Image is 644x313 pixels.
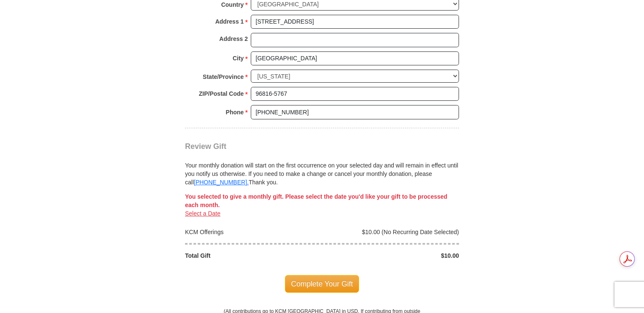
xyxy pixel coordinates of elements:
span: Review Gift [185,142,226,151]
strong: City [233,52,244,64]
strong: ZIP/Postal Code [199,88,244,100]
div: KCM Offerings [181,228,322,236]
strong: Address 1 [215,16,244,27]
strong: Phone [226,106,244,118]
span: $10.00 (No Recurring Date Selected) [362,229,459,235]
a: Select a Date [185,210,220,217]
strong: Address 2 [219,33,248,45]
div: Your monthly donation will start on the first occurrence on your selected day and will remain in ... [185,151,459,186]
span: Complete Your Gift [285,275,360,293]
div: Total Gift [181,251,322,260]
a: [PHONE_NUMBER]. [194,179,249,186]
div: $10.00 [322,251,464,260]
strong: State/Province [203,71,244,83]
span: You selected to give a monthly gift. Please select the date you'd like your gift to be processed ... [185,193,447,208]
